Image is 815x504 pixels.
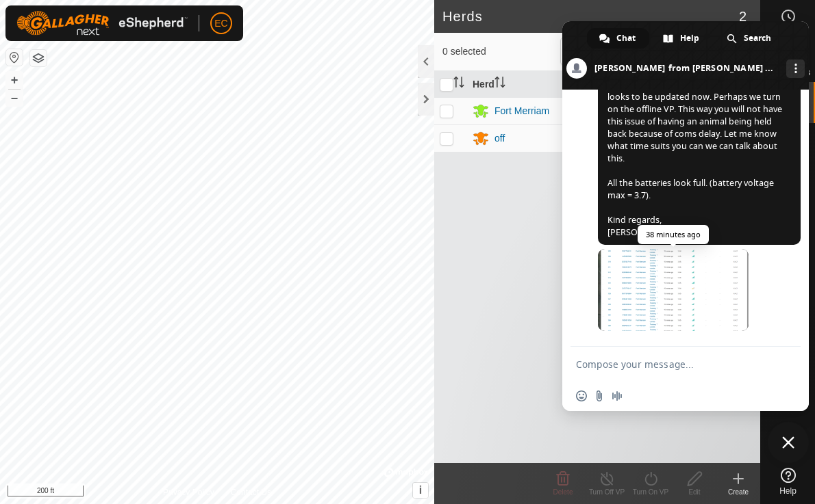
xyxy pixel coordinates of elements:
div: Turn On VP [629,487,673,497]
div: Chat [587,28,649,49]
span: 0 selected [442,44,560,59]
button: Map Layers [30,50,47,66]
button: + [6,72,23,88]
button: – [6,90,23,106]
div: Fort Merriam [494,104,549,118]
span: 2 [739,6,747,27]
div: Create [716,487,760,497]
div: Turn Off VP [585,487,629,497]
img: Gallagher Logo [16,11,188,36]
a: Help [761,462,815,501]
span: Help [779,487,797,495]
button: i [413,483,428,498]
th: Herd [467,71,584,98]
span: Delete [553,488,573,496]
div: More channels [786,59,805,78]
span: Insert an emoji [576,390,587,401]
input: Search (S) [560,37,726,66]
div: off [494,131,505,146]
span: i [419,484,422,496]
div: Help [651,28,713,49]
span: I have had a look at the animals. Everything looks to be updated now. Perhaps we turn on the offl... [607,79,783,238]
span: Help [680,28,699,49]
span: Send a file [594,390,605,401]
p-sorticon: Activate to sort [494,79,505,90]
textarea: Compose your message... [576,358,765,371]
span: EC [214,16,227,31]
span: Search [744,28,771,49]
p-sorticon: Activate to sort [453,79,464,90]
div: Close chat [768,422,809,463]
a: Privacy Policy [163,486,214,499]
span: Audio message [612,390,623,401]
div: Search [714,28,785,49]
span: Chat [616,28,636,49]
h2: Herds [442,8,739,25]
a: Contact Us [231,486,271,499]
button: Reset Map [6,49,23,66]
div: Edit [673,487,716,497]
